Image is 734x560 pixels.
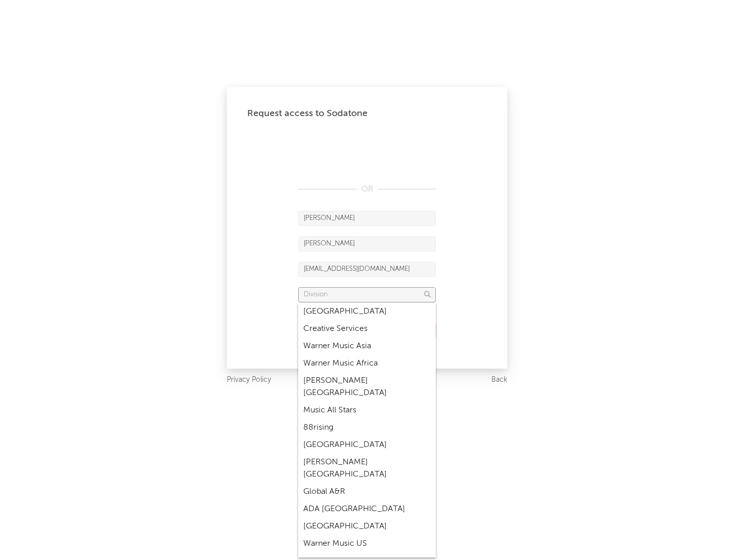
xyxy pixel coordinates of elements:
[298,320,436,338] div: Creative Services
[298,183,436,195] div: OR
[298,211,436,226] input: First Name
[491,374,507,386] a: Back
[298,402,436,419] div: Music All Stars
[298,287,436,302] input: Division
[298,303,436,320] div: [GEOGRAPHIC_DATA]
[298,355,436,372] div: Warner Music Africa
[298,236,436,251] input: Last Name
[298,338,436,355] div: Warner Music Asia
[298,372,436,402] div: [PERSON_NAME] [GEOGRAPHIC_DATA]
[298,535,436,552] div: Warner Music US
[298,454,436,483] div: [PERSON_NAME] [GEOGRAPHIC_DATA]
[298,419,436,436] div: 88rising
[247,107,487,120] div: Request access to Sodatone
[298,483,436,500] div: Global A&R
[298,500,436,518] div: ADA [GEOGRAPHIC_DATA]
[298,262,436,277] input: Email
[227,374,271,386] a: Privacy Policy
[298,518,436,535] div: [GEOGRAPHIC_DATA]
[298,436,436,454] div: [GEOGRAPHIC_DATA]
